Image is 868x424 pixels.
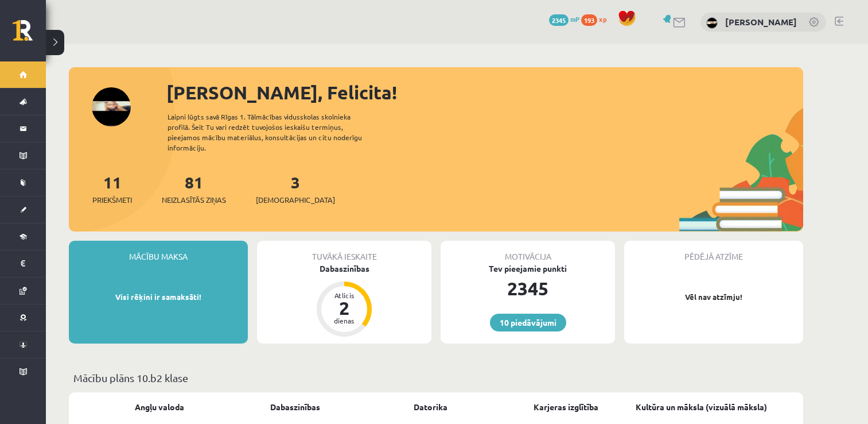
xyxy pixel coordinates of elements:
[624,241,803,263] div: Pēdējā atzīme
[441,241,615,263] div: Motivācija
[135,401,184,413] a: Angļu valoda
[257,241,431,263] div: Tuvākā ieskaite
[256,172,335,206] a: 3[DEMOGRAPHIC_DATA]
[630,291,797,303] p: Vēl nav atzīmju!
[441,263,615,275] div: Tev pieejamie punkti
[327,299,361,317] div: 2
[581,14,612,24] a: 193 xp
[581,14,597,26] span: 193
[270,401,320,413] a: Dabaszinības
[162,172,226,206] a: 81Neizlasītās ziņas
[599,14,606,24] span: xp
[327,317,361,324] div: dienas
[725,16,797,28] a: [PERSON_NAME]
[549,14,569,26] span: 2345
[257,263,431,338] a: Dabaszinības Atlicis 2 dienas
[257,263,431,275] div: Dabaszinības
[549,14,579,24] a: 2345 mP
[636,401,767,413] a: Kultūra un māksla (vizuālā māksla)
[73,370,799,386] p: Mācību plāns 10.b2 klase
[69,241,248,263] div: Mācību maksa
[490,314,566,332] a: 10 piedāvājumi
[162,194,226,206] span: Neizlasītās ziņas
[441,275,615,302] div: 2345
[570,14,579,24] span: mP
[414,401,447,413] a: Datorika
[706,17,718,29] img: Felicita Rimeika
[75,291,242,303] p: Visi rēķini ir samaksāti!
[92,194,132,206] span: Priekšmeti
[168,111,382,153] div: Laipni lūgts savā Rīgas 1. Tālmācības vidusskolas skolnieka profilā. Šeit Tu vari redzēt tuvojošo...
[256,194,335,206] span: [DEMOGRAPHIC_DATA]
[534,401,598,413] a: Karjeras izglītība
[13,20,46,49] a: Rīgas 1. Tālmācības vidusskola
[166,79,803,106] div: [PERSON_NAME], Felicita!
[92,172,132,206] a: 11Priekšmeti
[327,292,361,299] div: Atlicis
